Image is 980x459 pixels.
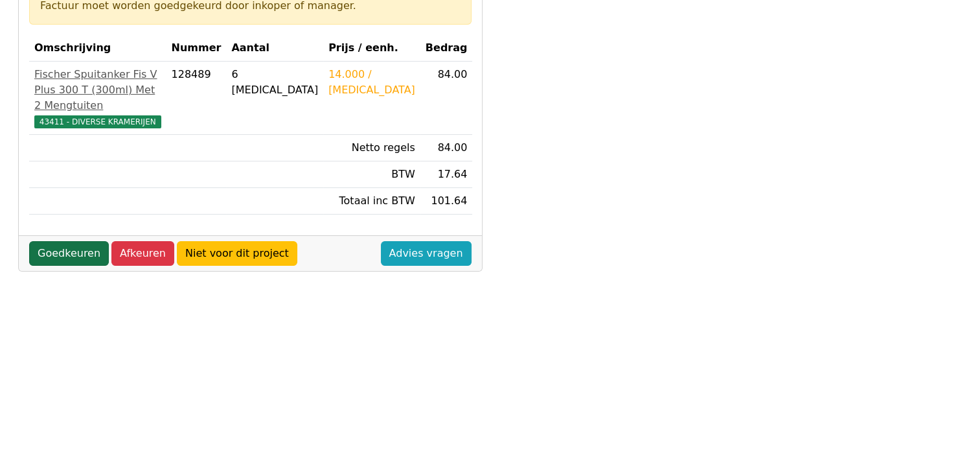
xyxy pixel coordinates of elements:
[420,35,473,62] th: Bedrag
[231,67,318,98] div: 6 [MEDICAL_DATA]
[29,35,166,62] th: Omschrijving
[420,62,473,135] td: 84.00
[420,135,473,161] td: 84.00
[323,35,420,62] th: Prijs / eenh.
[323,161,420,188] td: BTW
[166,62,227,135] td: 128489
[381,241,472,266] a: Advies vragen
[323,188,420,215] td: Totaal inc BTW
[328,67,415,98] div: 14.000 / [MEDICAL_DATA]
[34,67,161,113] div: Fischer Spuitanker Fis V Plus 300 T (300ml) Met 2 Mengtuiten
[420,188,473,215] td: 101.64
[166,35,227,62] th: Nummer
[29,241,109,266] a: Goedkeuren
[34,67,161,129] a: Fischer Spuitanker Fis V Plus 300 T (300ml) Met 2 Mengtuiten43411 - DIVERSE KRAMERIJEN
[323,135,420,161] td: Netto regels
[226,35,323,62] th: Aantal
[177,241,297,266] a: Niet voor dit project
[420,161,473,188] td: 17.64
[34,115,161,128] span: 43411 - DIVERSE KRAMERIJEN
[111,241,174,266] a: Afkeuren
